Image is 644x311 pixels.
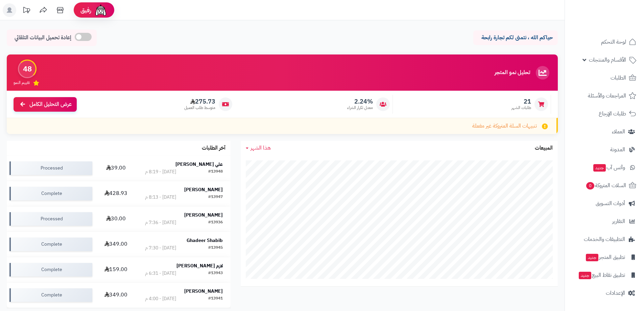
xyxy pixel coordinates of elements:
[569,70,640,86] a: الطلبات
[145,169,176,175] div: [DATE] - 8:19 م
[145,245,176,251] div: [DATE] - 7:30 م
[569,195,640,212] a: أدوات التسويق
[145,219,176,226] div: [DATE] - 7:36 م
[569,267,640,283] a: تطبيق نقاط البيعجديد
[9,238,92,251] div: Complete
[95,156,137,181] td: 39.00
[578,270,625,280] span: تطبيق نقاط البيع
[184,212,223,219] strong: [PERSON_NAME]
[472,122,537,130] span: تنبيهات السلة المتروكة غير مفعلة
[246,144,271,152] a: هذا الشهر
[14,80,30,86] span: تقييم النمو
[208,194,223,201] div: #13947
[611,73,626,83] span: الطلبات
[95,232,137,257] td: 349.00
[589,55,626,65] span: الأقسام والمنتجات
[9,263,92,276] div: Complete
[18,3,35,19] a: تحديثات المنصة
[569,249,640,265] a: تطبيق المتجرجديد
[579,272,591,279] span: جديد
[184,98,215,105] span: 275.73
[208,295,223,302] div: #13941
[569,34,640,50] a: لوحة التحكم
[585,252,625,262] span: تطبيق المتجر
[145,270,176,277] div: [DATE] - 6:31 م
[569,285,640,301] a: الإعدادات
[95,181,137,206] td: 428.93
[208,219,223,226] div: #13936
[569,231,640,247] a: التطبيقات والخدمات
[596,199,625,208] span: أدوات التسويق
[586,254,598,261] span: جديد
[599,109,626,118] span: طلبات الإرجاع
[9,212,92,226] div: Processed
[202,145,225,151] h3: آخر الطلبات
[588,91,626,101] span: المراجعات والأسئلة
[495,70,530,76] h3: تحليل نمو المتجر
[569,141,640,158] a: المدونة
[15,34,71,42] span: إعادة تحميل البيانات التلقائي
[187,237,223,244] strong: Ghadeer Shabib
[29,101,72,108] span: عرض التحليل الكامل
[175,161,223,168] strong: علي [PERSON_NAME]
[95,283,137,308] td: 349.00
[95,206,137,231] td: 30.00
[535,145,553,151] h3: المبيعات
[347,98,373,105] span: 2.24%
[94,3,108,17] img: ai-face.png
[251,144,271,152] span: هذا الشهر
[208,270,223,277] div: #13943
[145,295,176,302] div: [DATE] - 4:00 م
[612,217,625,226] span: التقارير
[184,105,215,111] span: متوسط طلب العميل
[176,262,223,269] strong: لازم [PERSON_NAME]
[9,161,92,175] div: Processed
[584,235,625,244] span: التطبيقات والخدمات
[14,97,77,112] a: عرض التحليل الكامل
[610,145,625,154] span: المدونة
[569,177,640,194] a: السلات المتروكة0
[569,159,640,176] a: وآتس آبجديد
[511,105,531,111] span: طلبات الشهر
[569,124,640,140] a: العملاء
[95,257,137,282] td: 159.00
[586,181,626,190] span: السلات المتروكة
[511,98,531,105] span: 21
[586,182,595,190] span: 0
[593,164,606,172] span: جديد
[347,105,373,111] span: معدل تكرار الشراء
[601,37,626,47] span: لوحة التحكم
[569,88,640,104] a: المراجعات والأسئلة
[9,187,92,200] div: Complete
[208,169,223,175] div: #13948
[80,6,91,14] span: رفيق
[478,34,553,42] p: حياكم الله ، نتمنى لكم تجارة رابحة
[184,288,223,295] strong: [PERSON_NAME]
[593,163,625,172] span: وآتس آب
[145,194,176,201] div: [DATE] - 8:13 م
[208,245,223,251] div: #13945
[569,106,640,122] a: طلبات الإرجاع
[184,186,223,193] strong: [PERSON_NAME]
[9,288,92,302] div: Complete
[598,10,638,24] img: logo-2.png
[569,213,640,229] a: التقارير
[606,288,625,298] span: الإعدادات
[612,127,625,136] span: العملاء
